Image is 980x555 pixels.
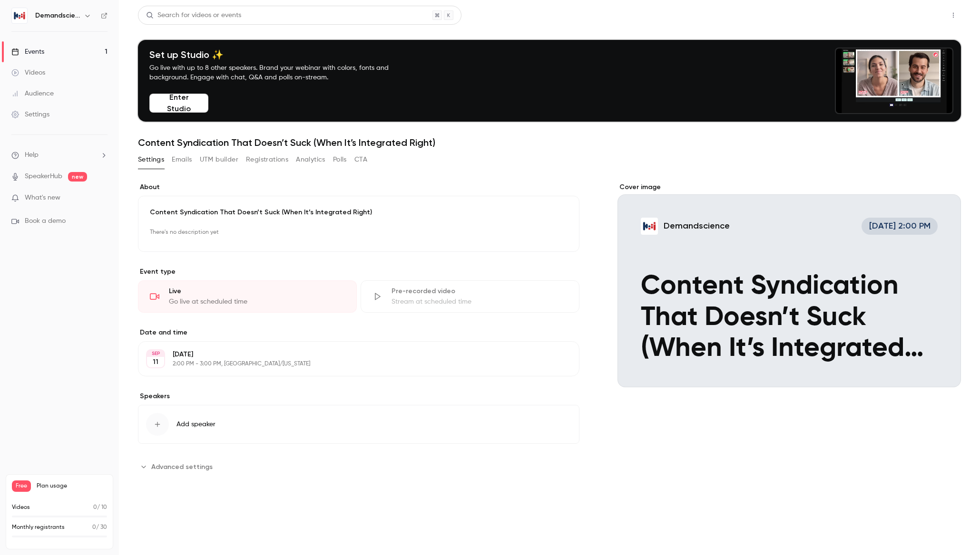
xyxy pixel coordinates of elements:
[333,152,347,167] button: Polls
[11,68,45,77] div: Videos
[146,10,241,20] div: Search for videos or events
[138,459,218,474] button: Advanced settings
[37,482,107,490] span: Plan usage
[392,297,568,306] div: Stream at scheduled time
[147,350,164,357] div: SEP
[93,503,107,512] p: / 10
[617,182,961,192] label: Cover image
[392,287,568,296] div: Pre-recorded video
[150,225,568,240] p: There's no description yet
[11,89,54,98] div: Audience
[361,280,579,313] div: Pre-recorded videoStream at scheduled time
[11,47,44,57] div: Events
[150,208,568,217] p: Content Syndication That Doesn’t Suck (When It’s Integrated Right)
[296,152,325,167] button: Analytics
[138,459,579,474] section: Advanced settings
[169,287,345,296] div: Live
[901,6,938,25] button: Share
[138,280,357,313] div: LiveGo live at scheduled time
[11,110,49,119] div: Settings
[173,350,529,359] p: [DATE]
[12,503,30,512] p: Videos
[12,8,27,23] img: Demandscience
[138,267,579,277] p: Event type
[25,150,39,160] span: Help
[172,152,192,167] button: Emails
[138,405,579,444] button: Add speaker
[149,63,411,82] p: Go live with up to 8 other speakers. Brand your webinar with colors, fonts and background. Engage...
[92,525,96,530] span: 0
[138,392,579,401] label: Speakers
[176,420,216,429] span: Add speaker
[12,523,65,532] p: Monthly registrants
[138,152,164,167] button: Settings
[12,480,31,492] span: Free
[138,137,961,148] h1: Content Syndication That Doesn’t Suck (When It’s Integrated Right)
[617,182,961,387] section: Cover image
[35,11,80,20] h6: Demandscience
[200,152,238,167] button: UTM builder
[68,172,87,182] span: new
[138,182,579,192] label: About
[25,172,62,182] a: SpeakerHub
[11,150,108,160] li: help-dropdown-opener
[151,462,213,472] span: Advanced settings
[149,49,411,60] h4: Set up Studio ✨
[246,152,288,167] button: Registrations
[153,357,158,367] p: 11
[173,360,529,368] p: 2:00 PM - 3:00 PM, [GEOGRAPHIC_DATA]/[US_STATE]
[138,328,579,337] label: Date and time
[169,297,345,306] div: Go live at scheduled time
[354,152,367,167] button: CTA
[149,94,208,113] button: Enter Studio
[25,193,60,203] span: What's new
[25,216,66,226] span: Book a demo
[93,505,97,510] span: 0
[92,523,107,532] p: / 30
